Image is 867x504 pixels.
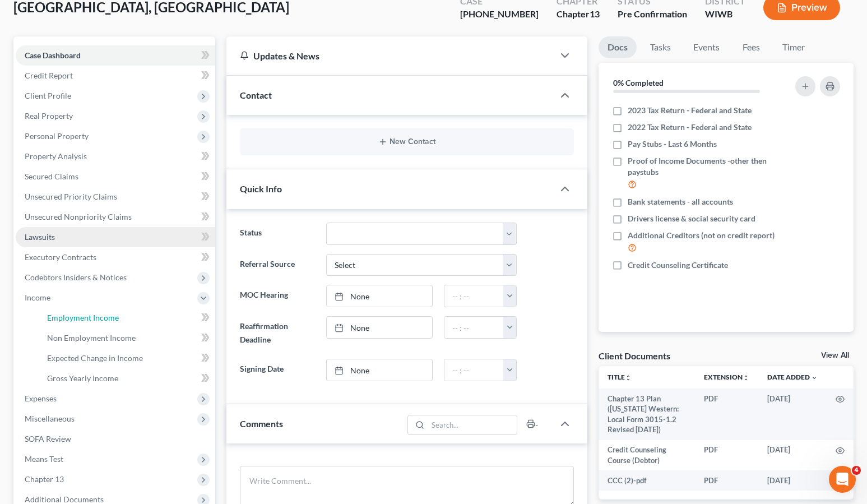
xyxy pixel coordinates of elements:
[628,155,780,178] span: Proof of Income Documents -other then paystubs
[47,313,119,322] span: Employment Income
[444,285,504,307] input: -- : --
[25,474,64,484] span: Chapter 13
[705,8,745,21] div: WIWB
[599,36,637,58] a: Docs
[25,212,132,221] span: Unsecured Nonpriority Claims
[599,350,670,362] div: Client Documents
[25,454,63,464] span: Means Test
[618,8,687,21] div: Pre Confirmation
[16,227,215,247] a: Lawsuits
[25,50,81,60] span: Case Dashboard
[240,90,272,100] span: Contact
[628,138,717,150] span: Pay Stubs - Last 6 Months
[25,71,73,80] span: Credit Report
[38,308,215,328] a: Employment Income
[249,137,565,146] button: New Contact
[16,167,215,187] a: Secured Claims
[608,373,632,381] a: Titleunfold_more
[695,440,758,471] td: PDF
[240,183,282,194] span: Quick Info
[327,317,432,338] a: None
[767,373,818,381] a: Date Added expand_more
[16,207,215,227] a: Unsecured Nonpriority Claims
[25,111,73,121] span: Real Property
[599,389,695,440] td: Chapter 13 Plan ([US_STATE] Western: Local Form 3015-1.2 Revised [DATE])
[758,470,827,491] td: [DATE]
[234,254,321,276] label: Referral Source
[47,353,143,363] span: Expected Change in Income
[428,415,517,434] input: Search...
[25,394,57,403] span: Expenses
[25,151,87,161] span: Property Analysis
[234,223,321,245] label: Status
[628,196,733,207] span: Bank statements - all accounts
[628,122,752,133] span: 2022 Tax Return - Federal and State
[240,418,283,429] span: Comments
[628,230,775,241] span: Additional Creditors (not on credit report)
[234,359,321,381] label: Signing Date
[25,131,89,141] span: Personal Property
[628,213,755,224] span: Drivers license & social security card
[47,373,118,383] span: Gross Yearly Income
[234,316,321,350] label: Reaffirmation Deadline
[240,50,541,62] div: Updates & News
[25,272,127,282] span: Codebtors Insiders & Notices
[460,8,539,21] div: [PHONE_NUMBER]
[16,66,215,86] a: Credit Report
[599,440,695,471] td: Credit Counseling Course (Debtor)
[16,429,215,449] a: SOFA Review
[625,374,632,381] i: unfold_more
[821,352,849,359] a: View All
[695,389,758,440] td: PDF
[327,359,432,381] a: None
[773,36,814,58] a: Timer
[25,91,71,100] span: Client Profile
[628,105,752,116] span: 2023 Tax Return - Federal and State
[590,8,600,19] span: 13
[599,470,695,491] td: CCC (2)-pdf
[758,389,827,440] td: [DATE]
[852,466,861,475] span: 4
[16,146,215,167] a: Property Analysis
[16,45,215,66] a: Case Dashboard
[16,187,215,207] a: Unsecured Priority Claims
[25,293,50,302] span: Income
[16,247,215,267] a: Executory Contracts
[444,359,504,381] input: -- : --
[829,466,856,493] iframe: Intercom live chat
[25,172,78,181] span: Secured Claims
[25,252,96,262] span: Executory Contracts
[25,414,75,423] span: Miscellaneous
[38,368,215,389] a: Gross Yearly Income
[684,36,729,58] a: Events
[811,374,818,381] i: expand_more
[641,36,680,58] a: Tasks
[758,440,827,471] td: [DATE]
[25,434,71,443] span: SOFA Review
[557,8,600,21] div: Chapter
[47,333,136,343] span: Non Employment Income
[743,374,749,381] i: unfold_more
[628,260,728,271] span: Credit Counseling Certificate
[38,348,215,368] a: Expected Change in Income
[25,494,104,504] span: Additional Documents
[613,78,664,87] strong: 0% Completed
[733,36,769,58] a: Fees
[327,285,432,307] a: None
[234,285,321,307] label: MOC Hearing
[704,373,749,381] a: Extensionunfold_more
[444,317,504,338] input: -- : --
[38,328,215,348] a: Non Employment Income
[695,470,758,491] td: PDF
[25,232,55,242] span: Lawsuits
[25,192,117,201] span: Unsecured Priority Claims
